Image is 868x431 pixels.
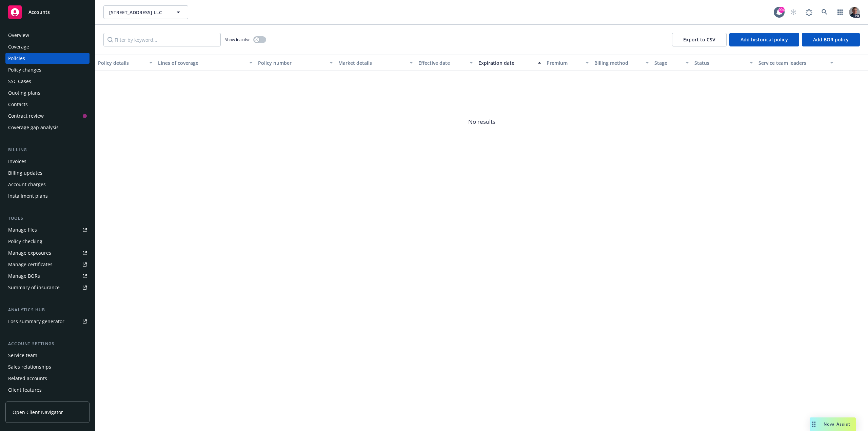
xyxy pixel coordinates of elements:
a: Account charges [5,179,90,190]
div: Account charges [8,179,46,190]
a: SSC Cases [5,76,90,87]
a: Coverage [5,41,90,52]
a: Contract review [5,111,90,121]
div: Drag to move [810,417,818,431]
a: Overview [5,30,90,41]
a: Accounts [5,3,90,22]
div: Manage BORs [8,271,40,281]
button: Policy details [95,55,155,71]
a: Manage BORs [5,271,90,281]
a: Manage exposures [5,248,90,258]
div: 99+ [778,7,785,13]
div: Service team [8,350,37,361]
div: Manage exposures [8,248,51,258]
a: Client features [5,385,90,395]
div: Effective date [418,59,466,66]
button: Stage [652,55,692,71]
span: Add BOR policy [813,36,849,43]
input: Filter by keyword... [103,33,221,46]
div: Invoices [8,156,26,167]
div: Contract review [8,111,44,121]
div: Billing [5,146,90,153]
div: Expiration date [478,59,534,66]
div: Policy checking [8,236,42,247]
div: Policy changes [8,64,41,75]
button: Premium [544,55,592,71]
div: Manage files [8,224,37,235]
a: Billing updates [5,168,90,178]
span: No results [95,71,868,173]
div: Lines of coverage [158,59,245,66]
a: Service team [5,350,90,361]
a: Switch app [833,5,847,19]
div: Billing method [594,59,642,66]
div: Coverage gap analysis [8,122,59,133]
div: Overview [8,30,29,41]
div: Sales relationships [8,361,51,372]
a: Manage files [5,224,90,235]
button: Nova Assist [810,417,856,431]
div: Related accounts [8,373,47,384]
a: Loss summary generator [5,316,90,327]
button: Add BOR policy [802,33,860,46]
div: Summary of insurance [8,282,60,293]
a: Sales relationships [5,361,90,372]
a: Contacts [5,99,90,110]
img: photo [849,7,860,18]
a: Related accounts [5,373,90,384]
a: Invoices [5,156,90,167]
span: [STREET_ADDRESS] LLC [109,9,168,16]
div: Policies [8,53,25,64]
div: Premium [547,59,582,66]
a: Search [818,5,831,19]
div: Installment plans [8,191,48,201]
span: Show inactive [225,37,251,42]
button: Policy number [255,55,335,71]
span: Open Client Navigator [13,409,63,416]
a: Quoting plans [5,87,90,98]
span: Accounts [28,9,50,15]
div: SSC Cases [8,76,31,87]
div: Stage [654,59,682,66]
a: Installment plans [5,191,90,201]
button: Add historical policy [729,33,799,46]
button: Effective date [416,55,476,71]
a: Report a Bug [802,5,816,19]
div: Policy details [98,59,145,66]
a: Manage certificates [5,259,90,270]
a: Coverage gap analysis [5,122,90,133]
div: Status [694,59,746,66]
button: Expiration date [476,55,544,71]
div: Account settings [5,340,90,347]
div: Policy number [258,59,325,66]
span: Add historical policy [741,36,788,43]
div: Tools [5,215,90,222]
a: Policy changes [5,64,90,75]
button: Lines of coverage [155,55,255,71]
div: Billing updates [8,168,42,178]
div: Client features [8,385,42,395]
button: Export to CSV [672,33,727,46]
button: Market details [336,55,416,71]
div: Coverage [8,41,29,52]
button: Billing method [592,55,652,71]
div: Loss summary generator [8,316,64,327]
div: Quoting plans [8,87,40,98]
button: Status [692,55,756,71]
span: Export to CSV [683,36,715,43]
div: Analytics hub [5,307,90,313]
div: Contacts [8,99,28,110]
div: Market details [338,59,406,66]
button: Service team leaders [756,55,836,71]
a: Policies [5,53,90,64]
span: Nova Assist [824,421,850,427]
div: Manage certificates [8,259,53,270]
a: Policy checking [5,236,90,247]
div: Service team leaders [758,59,826,66]
button: [STREET_ADDRESS] LLC [103,5,188,19]
a: Summary of insurance [5,282,90,293]
a: Start snowing [787,5,800,19]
